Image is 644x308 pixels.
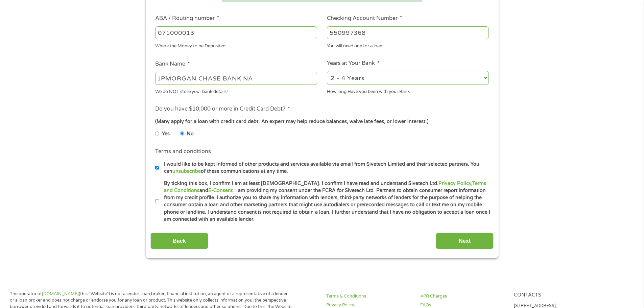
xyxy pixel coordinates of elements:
label: No [187,130,194,138]
a: Privacy Policy [438,181,471,186]
label: By ticking this box, I confirm I am at least [DEMOGRAPHIC_DATA]. I confirm I have read and unders... [159,180,491,223]
label: Yes [162,130,170,138]
div: We do NOT store your bank details! [155,86,317,95]
label: Checking Account Number [327,15,402,22]
label: Terms and conditions [155,148,211,155]
label: I would like to be kept informed of other products and services available via email from Sivetech... [159,161,491,175]
input: 345634636 [327,26,489,39]
input: 263177916 [155,26,317,39]
a: E-Consent [208,188,233,193]
a: Terms & Conditions [326,293,412,300]
div: Where the Money to be Deposited [155,41,317,50]
a: [DOMAIN_NAME] [42,291,79,297]
a: Terms and Conditions [164,181,486,193]
label: Bank Name [155,61,190,68]
a: APR Charges [420,293,506,300]
a: unsubscribe [172,168,201,174]
div: You will need one for a loan. [327,41,489,50]
div: How long Have you been with your Bank [327,86,489,95]
input: Back [150,233,208,249]
h4: Contacts [514,292,600,299]
input: Next [436,233,494,249]
label: Do you have $10,000 or more in Credit Card Debt? [155,105,290,113]
div: (Many apply for a loan with credit card debt. An expert may help reduce balances, waive late fees... [155,118,488,125]
label: Years at Your Bank [327,60,380,67]
label: ABA / Routing number [155,15,219,22]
